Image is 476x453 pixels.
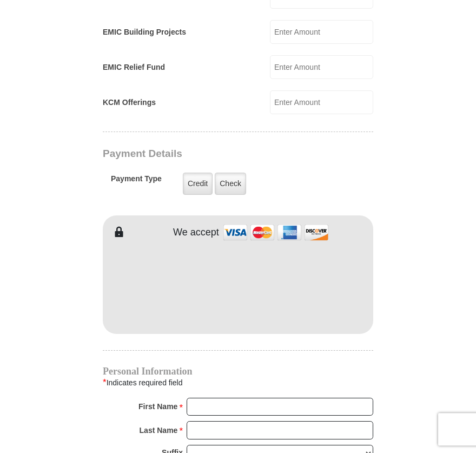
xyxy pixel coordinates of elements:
h4: We accept [173,227,219,239]
label: KCM Offerings [103,97,156,108]
input: Enter Amount [270,90,373,114]
strong: Last Name [140,423,178,438]
div: Indicates required field [103,376,373,390]
img: credit cards accepted [222,221,330,244]
h5: Payment Type [111,174,162,189]
input: Enter Amount [270,20,373,44]
label: Check [215,173,246,195]
label: EMIC Building Projects [103,27,186,38]
strong: First Name [138,399,177,414]
h3: Payment Details [103,148,379,160]
input: Enter Amount [270,55,373,79]
h4: Personal Information [103,367,373,376]
label: EMIC Relief Fund [103,62,165,73]
label: Credit [183,173,213,195]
